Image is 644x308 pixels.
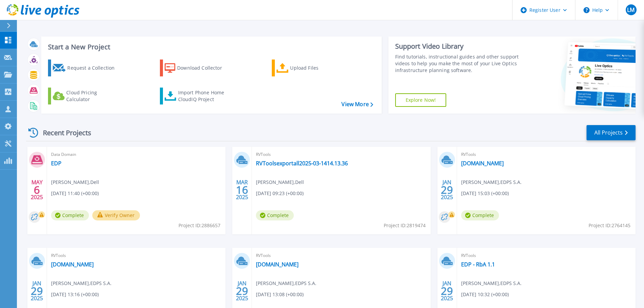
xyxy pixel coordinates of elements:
[395,53,521,74] div: Find tutorials, instructional guides and other support videos to help you make the most of your L...
[48,43,373,51] h3: Start a New Project
[461,291,509,298] span: [DATE] 10:32 (+00:00)
[589,222,630,229] span: Project ID: 2764145
[178,222,220,229] span: Project ID: 2886657
[627,7,635,13] span: LM
[440,279,453,303] div: JAN 2025
[256,151,426,158] span: RVTools
[256,210,294,220] span: Complete
[48,60,123,76] a: Request a Collection
[31,288,43,294] span: 29
[51,261,94,268] a: [DOMAIN_NAME]
[92,210,140,220] button: Verify Owner
[236,177,248,202] div: MAR 2025
[256,179,304,186] span: [PERSON_NAME] , Dell
[290,61,344,75] div: Upload Files
[440,177,453,202] div: JAN 2025
[51,252,221,259] span: RVTools
[384,222,426,229] span: Project ID: 2819474
[51,160,62,167] a: EDP
[160,60,235,76] a: Download Collector
[341,101,373,108] a: View More
[461,252,631,259] span: RVTools
[256,190,304,197] span: [DATE] 09:23 (+00:00)
[461,280,522,287] span: [PERSON_NAME] , EDPS S.A.
[236,288,248,294] span: 29
[461,261,495,268] a: EDP - RbA 1.1
[461,160,504,167] a: [DOMAIN_NAME]
[461,151,631,158] span: RVTools
[51,291,99,298] span: [DATE] 13:16 (+00:00)
[48,88,123,104] a: Cloud Pricing Calculator
[461,179,522,186] span: [PERSON_NAME] , EDPS S.A.
[256,291,304,298] span: [DATE] 13:08 (+00:00)
[177,61,231,75] div: Download Collector
[461,210,499,220] span: Complete
[441,187,453,193] span: 29
[51,280,112,287] span: [PERSON_NAME] , EDPS S.A.
[395,42,521,51] div: Support Video Library
[34,187,40,193] span: 6
[66,89,120,103] div: Cloud Pricing Calculator
[256,261,299,268] a: [DOMAIN_NAME]
[256,280,316,287] span: [PERSON_NAME] , EDPS S.A.
[51,210,89,220] span: Complete
[178,89,231,103] div: Import Phone Home CloudIQ Project
[256,160,348,167] a: RVToolsexportall2025-03-1414.13.36
[30,279,43,303] div: JAN 2025
[256,252,426,259] span: RVTools
[30,177,43,202] div: MAY 2025
[272,60,347,76] a: Upload Files
[236,187,248,193] span: 16
[395,93,447,107] a: Explore Now!
[51,151,221,158] span: Data Domain
[236,279,248,303] div: JAN 2025
[51,190,99,197] span: [DATE] 11:40 (+00:00)
[461,190,509,197] span: [DATE] 15:03 (+00:00)
[67,61,121,75] div: Request a Collection
[587,125,636,140] a: All Projects
[441,288,453,294] span: 29
[26,124,100,141] div: Recent Projects
[51,179,99,186] span: [PERSON_NAME] , Dell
